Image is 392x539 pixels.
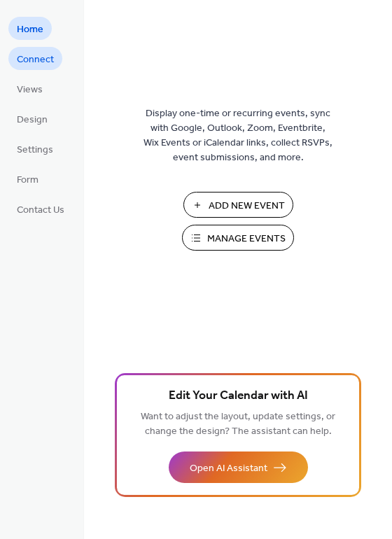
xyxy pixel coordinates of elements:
button: Manage Events [182,225,294,251]
span: Open AI Assistant [190,461,267,476]
span: Manage Events [207,232,286,246]
span: Views [17,83,43,97]
a: Views [8,77,51,100]
a: Form [8,167,47,190]
span: Display one-time or recurring events, sync with Google, Outlook, Zoom, Eventbrite, Wix Events or ... [143,106,332,165]
a: Contact Us [8,197,73,220]
span: Want to adjust the layout, update settings, or change the design? The assistant can help. [141,407,335,441]
span: Home [17,22,43,37]
span: Settings [17,143,53,157]
span: Form [17,173,38,188]
a: Home [8,17,52,40]
button: Open AI Assistant [169,451,308,483]
span: Add New Event [209,199,285,213]
a: Connect [8,47,62,70]
span: Contact Us [17,203,64,218]
span: Design [17,113,48,127]
button: Add New Event [183,192,293,218]
span: Edit Your Calendar with AI [169,386,308,406]
a: Design [8,107,56,130]
span: Connect [17,52,54,67]
a: Settings [8,137,62,160]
